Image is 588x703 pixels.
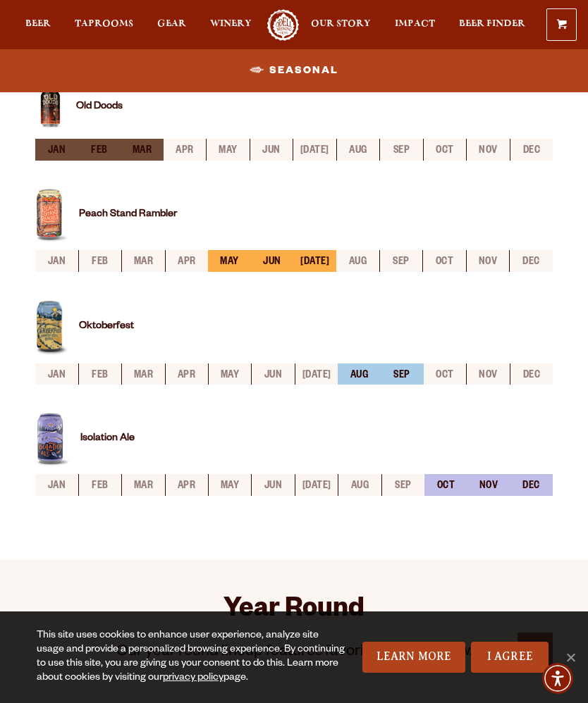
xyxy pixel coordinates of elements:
[157,9,186,41] a: Gear
[165,250,209,272] li: apr
[424,474,467,496] li: oct
[423,139,466,161] li: oct
[381,474,424,496] li: sep
[466,250,510,272] li: nov
[25,9,51,41] a: Beer
[121,250,165,272] li: mar
[311,18,371,30] span: Our Story
[206,139,249,161] li: may
[208,474,251,496] li: may
[79,321,134,332] a: Oktoberfest
[78,139,121,161] li: feb
[75,18,133,30] span: Taprooms
[381,363,424,385] li: sep
[78,474,121,496] li: feb
[459,18,525,30] span: Beer Finder
[165,474,208,496] li: apr
[251,363,294,385] li: jun
[336,139,379,161] li: aug
[80,433,135,444] a: Isolation Ale
[78,363,121,385] li: feb
[25,18,51,30] span: Beer
[251,250,294,272] li: jun
[311,9,371,41] a: Our Story
[35,300,68,356] img: Beer can for Oktoberfest
[35,250,78,272] li: jan
[424,363,467,385] li: oct
[395,18,435,30] span: Impact
[75,9,133,41] a: Taprooms
[466,363,509,385] li: nov
[163,673,223,684] a: privacy policy
[563,650,577,664] span: No
[295,474,338,496] li: [DATE]
[210,18,252,30] span: Winery
[471,642,549,673] a: I Agree
[336,250,379,272] li: aug
[35,474,78,496] li: jan
[35,139,78,161] li: jan
[244,54,344,87] a: Seasonal
[76,101,123,113] a: Old Doods
[266,9,301,41] a: Odell Home
[379,139,422,161] li: sep
[165,363,208,385] li: apr
[510,139,553,161] li: dec
[208,250,251,272] li: may
[37,629,347,685] div: This site uses cookies to enhance user experience, analyze site usage and provide a personalized ...
[121,474,164,496] li: mar
[78,250,122,272] li: feb
[210,9,252,41] a: Winery
[362,642,466,673] a: Learn More
[35,189,68,243] img: Beer can for Peach Stand Rambler
[509,250,553,272] li: dec
[510,474,553,496] li: dec
[467,474,510,496] li: nov
[250,139,293,161] li: jun
[395,9,435,41] a: Impact
[338,363,381,385] li: aug
[379,250,423,272] li: sep
[79,209,177,220] a: Peach Stand Rambler
[293,139,336,161] li: [DATE]
[422,250,466,272] li: oct
[338,474,381,496] li: aug
[35,363,78,385] li: jan
[121,363,164,385] li: mar
[157,18,186,30] span: Gear
[251,474,294,496] li: jun
[208,363,251,385] li: may
[35,85,66,132] img: Beer can for Old Doods
[121,139,164,161] li: mar
[164,139,207,161] li: apr
[295,363,338,385] li: [DATE]
[294,250,337,272] li: [DATE]
[35,413,70,467] img: Beer can for Isolation Ale
[459,9,525,41] a: Beer Finder
[542,663,573,694] div: Accessibility Menu
[510,363,553,385] li: dec
[466,139,509,161] li: nov
[223,595,365,628] h2: Year Round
